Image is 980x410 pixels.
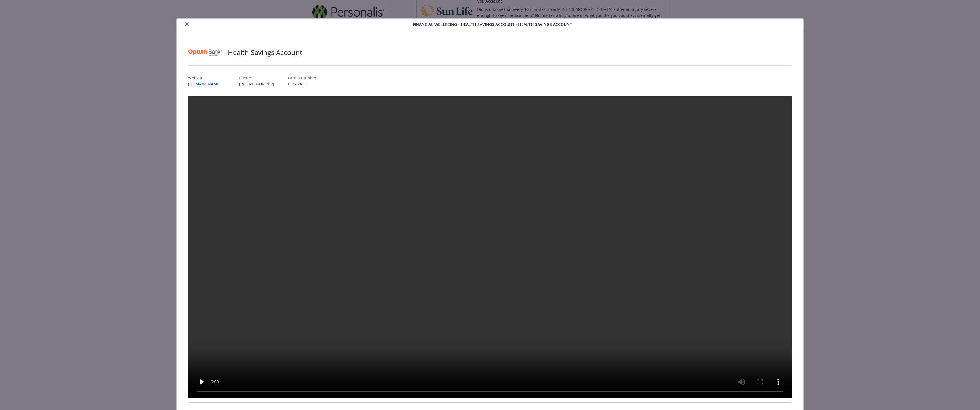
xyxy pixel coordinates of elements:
[188,44,222,61] img: Optum Bank
[239,75,274,81] p: Phone
[239,81,274,87] p: [PHONE_NUMBER]
[188,81,225,87] a: [DOMAIN_NAME]
[288,75,317,81] p: Group number
[413,21,572,27] span: Financial Wellbeing - Health Savings Account - Health Savings Account
[183,21,190,28] button: close
[288,81,317,87] p: Personalis
[228,48,302,57] h2: Health Savings Account
[188,75,225,81] p: Website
